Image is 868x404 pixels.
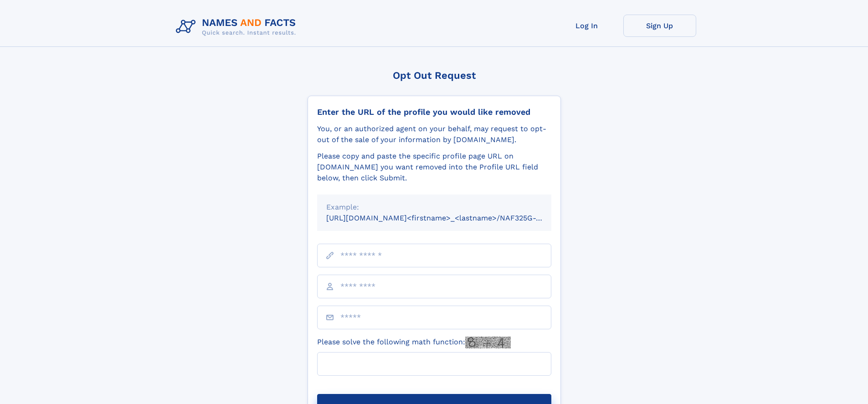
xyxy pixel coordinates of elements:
[326,202,542,213] div: Example:
[317,151,551,184] div: Please copy and paste the specific profile page URL on [DOMAIN_NAME] you want removed into the Pr...
[317,337,511,348] label: Please solve the following math function:
[317,123,551,145] div: You, or an authorized agent on your behalf, may request to opt-out of the sale of your informatio...
[317,107,551,117] div: Enter the URL of the profile you would like removed
[326,214,569,222] small: [URL][DOMAIN_NAME]<firstname>_<lastname>/NAF325G-xxxxxxxx
[623,15,696,37] a: Sign Up
[172,15,303,39] img: Logo Names and Facts
[308,70,561,81] div: Opt Out Request
[550,15,623,37] a: Log In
